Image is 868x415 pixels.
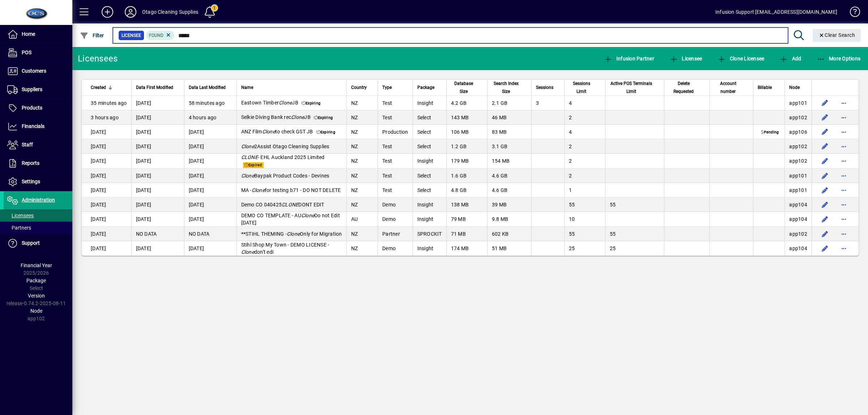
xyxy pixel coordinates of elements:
span: - EHL Auckland 2025 Limited [241,154,325,160]
td: 4 hours ago [184,110,237,125]
td: 1 [564,183,605,197]
a: Knowledge Base [844,1,859,25]
em: Clone [291,114,304,120]
span: app102.prod.infusionbusinesssoftware.com [789,231,807,237]
span: app104.prod.infusionbusinesssoftware.com [789,202,807,208]
td: Test [378,183,413,197]
td: 174 MB [446,241,487,256]
em: Clone [301,213,314,218]
td: [DATE] [131,241,184,256]
td: [DATE] [131,96,184,110]
td: 10 [564,212,605,227]
span: Baypak Product Codes - Devines [241,173,329,179]
span: Staff [22,142,33,147]
td: 55 [564,227,605,241]
td: [DATE] [82,154,131,168]
td: 55 [605,197,664,212]
td: NZ [346,110,378,125]
td: 55 [564,197,605,212]
button: Edit [819,126,831,138]
td: NZ [346,197,378,212]
a: Staff [4,136,72,154]
span: Billable [758,84,772,91]
span: app102.prod.infusionbusinesssoftware.com [789,158,807,164]
td: [DATE] [131,168,184,183]
span: Administration [22,197,55,203]
button: More options [838,126,850,138]
span: Settings [22,179,40,184]
td: Demo [378,212,413,227]
button: Edit [819,170,831,181]
td: Insight [413,212,446,227]
td: 25 [605,241,664,256]
span: Created [91,84,106,91]
span: Reports [22,160,39,166]
span: Add [779,56,801,61]
span: Expiring [312,115,335,121]
td: Demo [378,241,413,256]
div: Account number [714,80,749,95]
td: NZ [346,241,378,256]
td: AU [346,212,378,227]
td: 106 MB [446,125,487,139]
button: Filter [78,29,106,42]
td: [DATE] [184,212,237,227]
td: Production [378,125,413,139]
td: 154 MB [487,154,531,168]
button: Add [96,5,119,18]
div: Database Size [451,80,483,95]
button: Edit [819,243,831,254]
div: Infusion Support [EMAIL_ADDRESS][DOMAIN_NAME] [715,6,837,18]
button: Clone Licensee [715,52,766,65]
button: More options [838,184,850,196]
td: 35 minutes ago [82,96,131,110]
td: 2 [564,154,605,168]
button: More options [838,97,850,109]
td: NZ [346,183,378,197]
span: Financials [22,123,44,129]
td: [DATE] [82,183,131,197]
span: Expired [243,162,264,168]
td: 4.6 GB [487,183,531,197]
td: Select [413,110,446,125]
div: Active POS Terminals Limit [610,80,660,95]
span: Demo CO 040425 DONT EDIT [241,202,324,208]
a: Reports [4,154,72,172]
button: Clear [813,29,861,42]
span: Filter [80,33,104,38]
span: app104.prod.infusionbusinesssoftware.com [789,216,807,222]
td: Test [378,139,413,154]
div: Billable [758,84,780,91]
td: Select [413,168,446,183]
div: Created [91,84,127,91]
span: Expiring [315,130,337,136]
span: Database Size [451,80,476,95]
span: Partners [7,225,31,231]
td: [DATE] [82,139,131,154]
td: 2.1 GB [487,96,531,110]
td: 1.2 GB [446,139,487,154]
td: Partner [378,227,413,241]
span: Sessions Limit [569,80,594,95]
span: Eastown Timber JB [241,100,298,106]
td: [DATE] [82,227,131,241]
td: NZ [346,125,378,139]
button: Add [778,52,803,65]
span: app104.prod.infusionbusinesssoftware.com [789,245,807,251]
td: 4.8 GB [446,183,487,197]
td: NO DATA [184,227,237,241]
td: 3 [531,96,564,110]
button: More options [838,170,850,181]
td: 2 [564,139,605,154]
span: Account number [714,80,742,95]
a: Customers [4,62,72,80]
td: 4.6 GB [487,168,531,183]
span: Package [417,84,434,91]
span: MA - for testing b71 - DO NOT DELETE [241,187,341,193]
span: Node [789,84,800,91]
td: [DATE] [184,197,237,212]
td: Select [413,139,446,154]
span: app101.prod.infusionbusinesssoftware.com [789,100,807,106]
span: Version [28,293,45,299]
td: NZ [346,139,378,154]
